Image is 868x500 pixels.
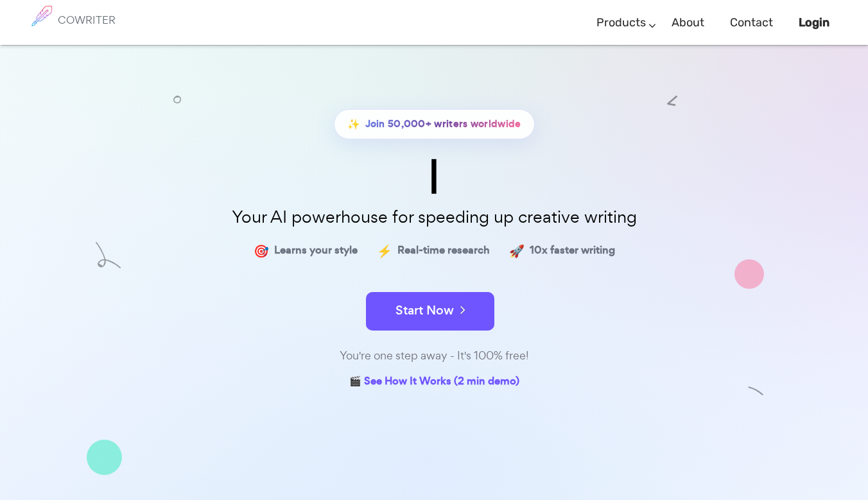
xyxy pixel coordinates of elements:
[748,383,764,399] img: shape
[672,4,704,42] a: About
[799,15,829,30] b: Login
[113,203,755,231] p: Your AI powerhouse for speeding up creative writing
[274,241,358,260] span: Learns your style
[347,115,360,134] span: ✨
[397,241,490,260] span: Real-time research
[799,4,829,42] a: Login
[366,292,494,331] button: Start Now
[730,4,773,42] a: Contact
[365,115,521,134] span: Join 50,000+ writers worldwide
[596,4,646,42] a: Products
[113,347,755,365] div: You're one step away - It's 100% free!
[530,241,615,260] span: 10x faster writing
[254,241,269,260] span: 🎯
[96,242,121,268] img: shape
[509,241,525,260] span: 🚀
[377,241,392,260] span: ⚡
[58,14,116,26] h6: COWRITER
[349,372,519,392] a: 🎬 See How It Works (2 min demo)
[87,440,122,475] img: shape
